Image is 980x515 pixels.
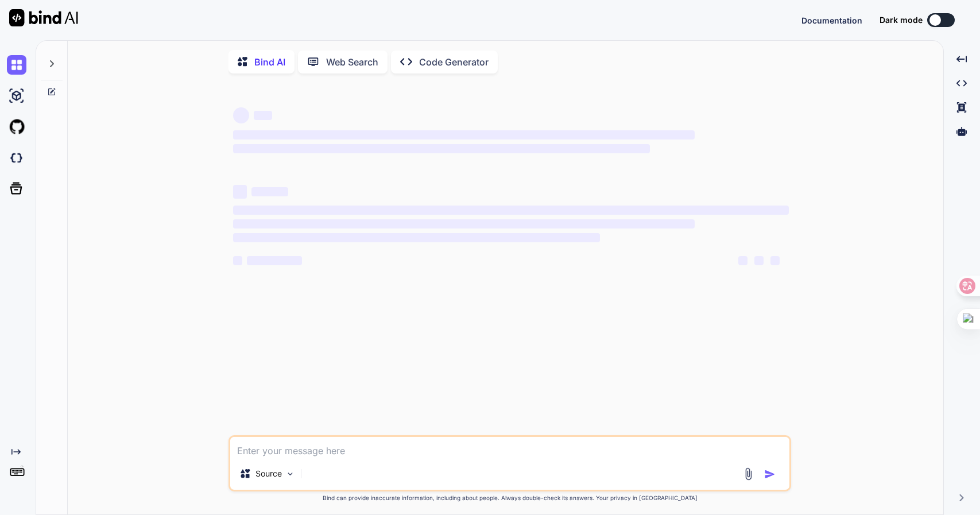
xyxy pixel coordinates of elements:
[233,107,249,123] span: ‌
[7,55,26,75] img: chat
[251,187,288,196] span: ‌
[801,14,862,26] button: Documentation
[742,467,755,481] img: attachment
[233,144,650,153] span: ‌
[801,16,862,25] span: Documentation
[233,206,789,215] span: ‌
[233,219,694,229] span: ‌
[764,468,776,480] img: icon
[7,86,26,106] img: ai-studio
[7,117,26,137] img: githubLight
[754,256,764,265] span: ‌
[247,256,302,265] span: ‌
[326,55,378,69] p: Web Search
[254,55,285,69] p: Bind AI
[770,256,780,265] span: ‌
[255,468,282,479] p: Source
[228,494,791,502] p: Bind can provide inaccurate information, including about people. Always double-check its answers....
[233,130,694,140] span: ‌
[419,55,489,69] p: Code Generator
[233,233,600,242] span: ‌
[254,111,272,120] span: ‌
[233,256,242,265] span: ‌
[233,185,247,199] span: ‌
[880,14,923,26] span: Dark mode
[738,256,747,265] span: ‌
[7,148,26,168] img: darkCloudIdeIcon
[9,9,78,26] img: Bind AI
[285,469,295,479] img: Pick Models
